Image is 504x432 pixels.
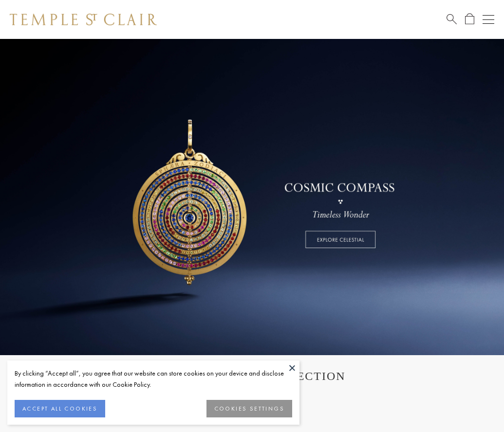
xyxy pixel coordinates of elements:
img: Temple St. Clair [10,14,157,25]
a: Search [447,13,457,25]
button: Open navigation [483,14,494,25]
div: By clicking “Accept all”, you agree that our website can store cookies on your device and disclos... [15,368,292,390]
button: COOKIES SETTINGS [206,400,292,417]
button: ACCEPT ALL COOKIES [15,400,105,417]
a: Open Shopping Bag [465,13,474,25]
